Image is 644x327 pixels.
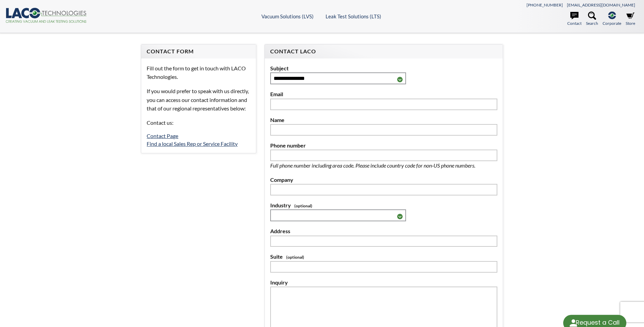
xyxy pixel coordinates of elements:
p: Full phone number including area code. Please include country code for non-US phone numbers. [270,161,497,170]
a: Vacuum Solutions (LVS) [261,13,314,19]
label: Subject [270,64,497,73]
label: Company [270,175,497,184]
label: Industry [270,201,497,210]
p: If you would prefer to speak with us directly, you can access our contact information and that of... [147,87,250,113]
h4: Contact Form [147,48,250,55]
a: Contact Page [147,133,178,139]
label: Email [270,90,497,99]
label: Inquiry [270,278,497,287]
span: Corporate [603,20,621,27]
label: Name [270,116,497,124]
label: Phone number [270,141,497,150]
p: Fill out the form to get in touch with LACO Technologies. [147,64,250,81]
h4: Contact LACO [270,48,497,55]
a: Leak Test Solutions (LTS) [326,13,381,19]
a: Search [586,12,598,27]
a: [PHONE_NUMBER] [527,2,563,7]
label: Suite [270,252,497,261]
label: Address [270,227,497,236]
a: Contact [567,12,582,27]
a: [EMAIL_ADDRESS][DOMAIN_NAME] [567,2,635,7]
a: Find a local Sales Rep or Service Facility [147,140,238,147]
a: Store [626,12,635,27]
p: Contact us: [147,118,250,127]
